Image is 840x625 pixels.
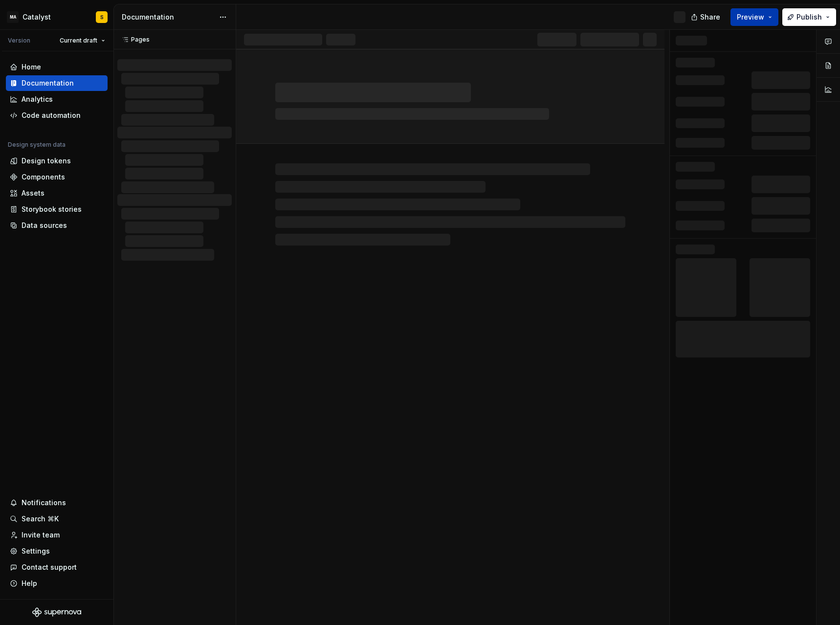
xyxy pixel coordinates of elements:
[22,546,50,556] div: Settings
[8,141,66,149] div: Design system data
[6,153,108,169] a: Design tokens
[22,221,67,230] div: Data sources
[6,169,108,185] a: Components
[32,607,81,617] svg: Supernova Logo
[22,530,60,540] div: Invite team
[730,8,778,26] button: Preview
[6,576,108,591] button: Help
[6,201,108,217] a: Storybook stories
[22,514,59,524] div: Search ⌘K
[122,12,214,22] div: Documentation
[117,36,150,44] div: Pages
[22,111,81,120] div: Code automation
[6,185,108,201] a: Assets
[22,204,82,214] div: Storybook stories
[700,12,720,22] span: Share
[6,91,108,107] a: Analytics
[737,12,764,22] span: Preview
[796,12,822,22] span: Publish
[22,62,41,72] div: Home
[6,511,108,527] button: Search ⌘K
[55,34,110,47] button: Current draft
[7,11,19,23] div: MA
[6,218,108,233] a: Data sources
[60,37,97,45] span: Current draft
[22,562,77,572] div: Contact support
[22,94,53,104] div: Analytics
[100,13,104,21] div: S
[6,495,108,511] button: Notifications
[686,8,727,26] button: Share
[22,188,44,198] div: Assets
[22,172,65,182] div: Components
[2,6,111,27] button: MACatalystS
[22,498,66,508] div: Notifications
[782,8,836,26] button: Publish
[6,59,108,75] a: Home
[22,78,74,88] div: Documentation
[6,527,108,543] a: Invite team
[6,75,108,91] a: Documentation
[8,37,30,45] div: Version
[22,156,71,166] div: Design tokens
[6,108,108,123] a: Code automation
[6,543,108,559] a: Settings
[22,579,37,588] div: Help
[22,12,51,22] div: Catalyst
[6,559,108,575] button: Contact support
